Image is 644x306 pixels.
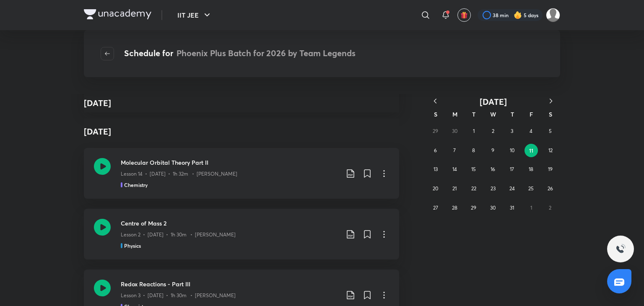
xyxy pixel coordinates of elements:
p: Lesson 2 • [DATE] • 1h 30m • [PERSON_NAME] [121,231,236,239]
abbr: July 25, 2025 [528,185,534,192]
abbr: July 3, 2025 [511,128,513,134]
img: avatar [460,11,468,19]
abbr: July 30, 2025 [490,205,496,211]
h4: [DATE] [84,119,399,145]
button: July 26, 2025 [543,182,557,195]
button: July 9, 2025 [486,144,500,157]
button: July 21, 2025 [448,182,461,195]
abbr: Monday [452,110,457,118]
span: Phoenix Plus Batch for 2026 by Team Legends [177,47,356,59]
button: July 7, 2025 [448,144,461,157]
a: Molecular Orbital Theory Part IILesson 14 • [DATE] • 1h 32m • [PERSON_NAME]Chemistry [84,148,399,199]
img: ttu [615,244,626,254]
button: July 3, 2025 [505,124,519,138]
abbr: July 22, 2025 [471,185,476,192]
abbr: Thursday [511,110,514,118]
abbr: July 11, 2025 [529,147,533,154]
abbr: Sunday [434,110,437,118]
p: Lesson 14 • [DATE] • 1h 32m • [PERSON_NAME] [121,170,237,178]
button: July 31, 2025 [505,201,519,215]
button: July 28, 2025 [448,201,461,215]
button: July 29, 2025 [467,201,480,215]
abbr: July 9, 2025 [491,147,494,153]
button: July 10, 2025 [505,144,519,157]
abbr: July 14, 2025 [452,166,457,172]
button: July 13, 2025 [429,163,442,176]
button: July 11, 2025 [525,144,538,157]
button: July 1, 2025 [467,124,480,138]
button: July 15, 2025 [467,163,480,176]
button: July 25, 2025 [525,182,538,195]
button: July 4, 2025 [525,124,538,138]
a: Company Logo [84,9,151,21]
abbr: July 17, 2025 [510,166,514,172]
abbr: Saturday [549,110,552,118]
abbr: July 8, 2025 [472,147,475,153]
button: July 5, 2025 [543,124,557,138]
button: July 22, 2025 [467,182,480,195]
button: avatar [457,8,471,22]
abbr: July 24, 2025 [509,185,515,192]
abbr: July 13, 2025 [434,166,438,172]
img: streak [514,11,522,19]
abbr: Tuesday [472,110,475,118]
abbr: July 12, 2025 [548,147,553,153]
img: Company Logo [84,9,151,19]
button: July 30, 2025 [486,201,500,215]
button: July 14, 2025 [448,163,461,176]
button: July 17, 2025 [505,163,519,176]
a: Centre of Mass 2Lesson 2 • [DATE] • 1h 30m • [PERSON_NAME]Physics [84,209,399,259]
abbr: July 16, 2025 [491,166,495,172]
abbr: July 15, 2025 [471,166,476,172]
abbr: July 27, 2025 [433,205,438,211]
abbr: July 19, 2025 [548,166,553,172]
abbr: July 31, 2025 [510,205,514,211]
h4: Schedule for [124,47,356,60]
abbr: July 21, 2025 [452,185,457,192]
abbr: July 5, 2025 [549,128,552,134]
span: [DATE] [480,96,507,107]
h5: Physics [124,242,141,249]
p: Lesson 3 • [DATE] • 1h 30m • [PERSON_NAME] [121,292,236,299]
h3: Redox Reactions - Part III [121,280,339,288]
button: July 24, 2025 [505,182,519,195]
button: July 16, 2025 [486,163,500,176]
button: [DATE] [444,96,542,107]
abbr: July 2, 2025 [492,128,494,134]
abbr: July 1, 2025 [473,128,475,134]
button: July 6, 2025 [429,144,442,157]
abbr: July 26, 2025 [548,185,553,192]
button: IIT JEE [172,7,217,23]
h3: Centre of Mass 2 [121,219,339,228]
abbr: July 23, 2025 [491,185,496,192]
img: Shreyas Bhanu [546,8,560,22]
abbr: July 10, 2025 [510,147,514,153]
h5: Chemistry [124,181,148,189]
h4: [DATE] [84,97,111,109]
button: July 27, 2025 [429,201,442,215]
abbr: July 29, 2025 [471,205,476,211]
abbr: July 20, 2025 [433,185,438,192]
button: July 23, 2025 [486,182,500,195]
button: July 18, 2025 [525,163,538,176]
button: July 19, 2025 [543,163,557,176]
button: July 12, 2025 [544,144,557,157]
button: July 8, 2025 [467,144,480,157]
h3: Molecular Orbital Theory Part II [121,158,339,167]
abbr: July 4, 2025 [530,128,532,134]
abbr: Friday [530,110,533,118]
abbr: July 7, 2025 [453,147,456,153]
button: July 20, 2025 [429,182,442,195]
abbr: July 18, 2025 [529,166,533,172]
abbr: July 6, 2025 [434,147,437,153]
abbr: July 28, 2025 [452,205,457,211]
abbr: Wednesday [490,110,496,118]
button: July 2, 2025 [486,124,500,138]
